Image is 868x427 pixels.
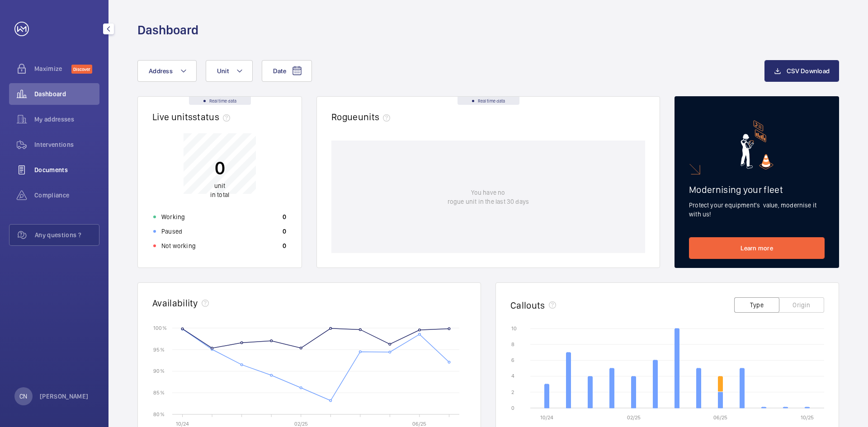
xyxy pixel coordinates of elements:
h2: Callouts [510,300,545,311]
text: 95 % [153,346,165,352]
span: Date [273,67,286,75]
span: Maximize [34,64,71,73]
text: 80 % [153,411,165,417]
button: Date [262,60,312,82]
text: 02/25 [627,414,641,421]
button: Origin [779,297,824,313]
button: CSV Download [764,60,839,82]
div: Real time data [458,97,519,105]
text: 10/24 [540,414,553,421]
span: Documents [34,165,99,174]
text: 2 [511,389,514,395]
span: CSV Download [787,67,830,75]
text: 02/25 [294,421,308,427]
span: My addresses [34,115,99,124]
p: Working [161,212,185,221]
p: Not working [161,241,196,250]
p: 0 [283,227,286,236]
text: 100 % [153,324,167,331]
h2: Rogue [331,111,394,122]
span: Unit [217,67,229,75]
text: 8 [511,341,514,347]
text: 06/25 [713,414,727,421]
p: in total [210,181,229,199]
text: 10 [511,325,517,332]
h2: Modernising your fleet [689,184,825,195]
a: Learn more [689,237,825,259]
p: You have no rogue unit in the last 30 days [448,188,529,206]
span: Any questions ? [35,230,99,239]
text: 85 % [153,389,165,396]
p: CN [19,392,27,401]
span: Address [149,67,173,75]
div: Real time data [189,97,251,105]
text: 90 % [153,368,165,374]
button: Address [137,60,197,82]
p: 0 [210,156,229,179]
button: Unit [206,60,253,82]
p: Protect your equipment's value, modernise it with us! [689,201,825,219]
span: Dashboard [34,89,99,99]
p: [PERSON_NAME] [40,392,89,401]
h2: Availability [152,297,198,309]
img: marketing-card.svg [741,120,774,169]
p: Paused [161,227,182,236]
span: Interventions [34,140,99,149]
span: unit [214,182,226,189]
text: 10/25 [801,414,814,421]
span: units [358,111,394,122]
p: 0 [283,241,286,250]
text: 4 [511,373,514,379]
h2: Live units [152,111,234,122]
span: Compliance [34,191,99,200]
p: 0 [283,212,286,221]
text: 0 [511,405,514,411]
text: 6 [511,357,514,363]
text: 06/25 [412,421,426,427]
text: 10/24 [176,421,189,427]
h1: Dashboard [137,22,198,38]
button: Type [734,297,779,313]
span: status [193,111,234,122]
span: Discover [71,65,92,74]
